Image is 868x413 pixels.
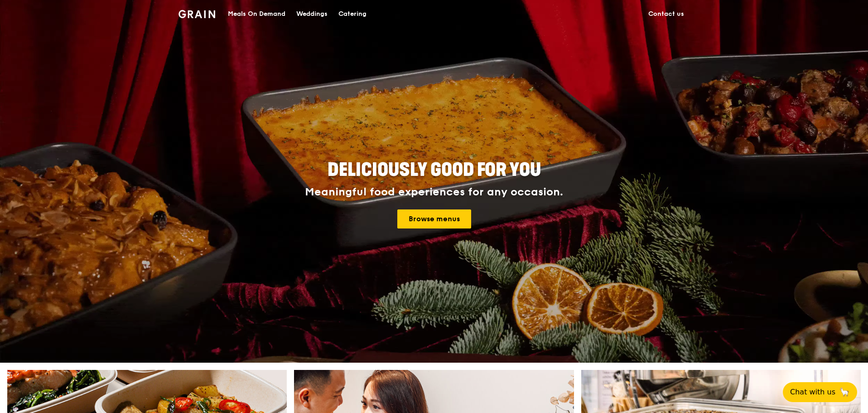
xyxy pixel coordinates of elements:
a: Weddings [291,0,333,28]
div: Weddings [296,0,328,28]
span: 🦙 [839,387,850,398]
img: Grain [178,10,215,18]
a: Browse menus [397,209,471,228]
div: Meals On Demand [228,0,285,28]
div: Catering [338,0,366,28]
button: Chat with us🦙 [783,382,857,402]
span: Chat with us [790,387,835,398]
a: Catering [333,0,372,28]
a: Contact us [643,0,690,28]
